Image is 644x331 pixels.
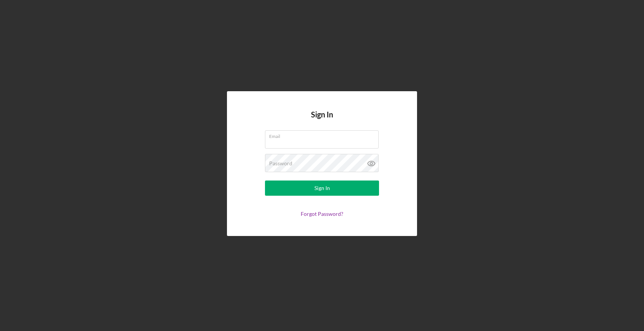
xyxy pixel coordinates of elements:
a: Forgot Password? [301,211,343,217]
label: Email [269,131,379,139]
h4: Sign In [311,110,333,130]
div: Sign In [314,181,330,196]
button: Sign In [265,181,379,196]
label: Password [269,160,292,166]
